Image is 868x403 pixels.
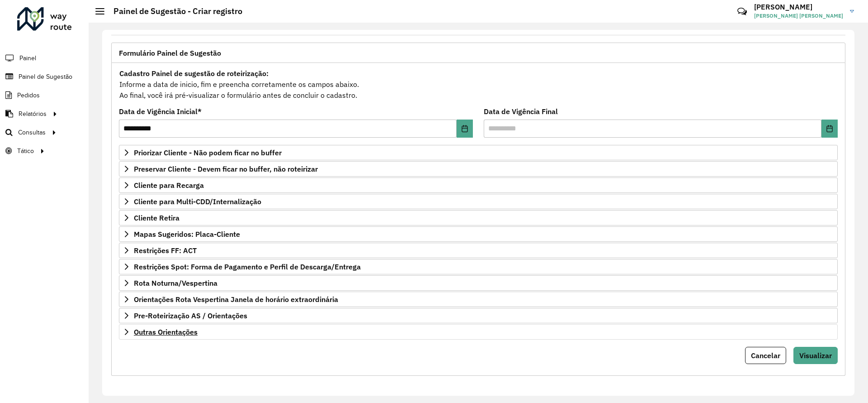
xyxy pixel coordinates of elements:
[754,12,843,20] span: [PERSON_NAME] [PERSON_NAME]
[134,247,197,254] span: Restrições FF: ACT
[134,198,261,205] span: Cliente para Multi-CDD/Internalização
[19,109,47,119] span: Relatórios
[134,263,361,270] span: Restrições Spot: Forma de Pagamento e Perfil de Descarga/Entrega
[17,146,34,156] span: Tático
[745,347,786,364] button: Cancelar
[19,53,36,63] span: Painel
[119,178,838,193] a: Cliente para Recarga
[134,149,282,156] span: Priorizar Cliente - Não podem ficar no buffer
[754,3,843,11] h3: [PERSON_NAME]
[119,243,838,258] a: Restrições FF: ACT
[799,351,832,360] span: Visualizar
[134,182,204,189] span: Cliente para Recarga
[119,194,838,209] a: Cliente para Multi-CDD/Internalização
[793,347,838,364] button: Visualizar
[119,145,838,160] a: Priorizar Cliente - Não podem ficar no buffer
[119,67,838,101] div: Informe a data de inicio, fim e preencha corretamente os campos abaixo. Ao final, você irá pré-vi...
[119,324,838,340] a: Outras Orientações
[484,106,558,117] label: Data de Vigência Final
[119,49,221,57] span: Formulário Painel de Sugestão
[134,214,179,221] span: Cliente Retira
[119,308,838,323] a: Pre-Roteirização AS / Orientações
[119,161,838,177] a: Preservar Cliente - Devem ficar no buffer, não roteirizar
[134,165,318,173] span: Preservar Cliente - Devem ficar no buffer, não roteirizar
[119,292,838,307] a: Orientações Rota Vespertina Janela de horário extraordinária
[821,120,838,138] button: Choose Date
[18,128,46,137] span: Consultas
[119,69,269,78] strong: Cadastro Painel de sugestão de roteirização:
[104,6,242,16] h2: Painel de Sugestão - Criar registro
[119,106,202,117] label: Data de Vigência Inicial
[119,275,838,291] a: Rota Noturna/Vespertina
[134,230,240,238] span: Mapas Sugeridos: Placa-Cliente
[134,312,247,319] span: Pre-Roteirização AS / Orientações
[457,120,473,138] button: Choose Date
[134,328,198,336] span: Outras Orientações
[17,91,40,100] span: Pedidos
[134,296,338,303] span: Orientações Rota Vespertina Janela de horário extraordinária
[119,226,838,242] a: Mapas Sugeridos: Placa-Cliente
[119,210,838,225] a: Cliente Retira
[19,72,72,82] span: Painel de Sugestão
[119,259,838,274] a: Restrições Spot: Forma de Pagamento e Perfil de Descarga/Entrega
[134,279,217,287] span: Rota Noturna/Vespertina
[751,351,780,360] span: Cancelar
[732,2,752,21] a: Contato Rápido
